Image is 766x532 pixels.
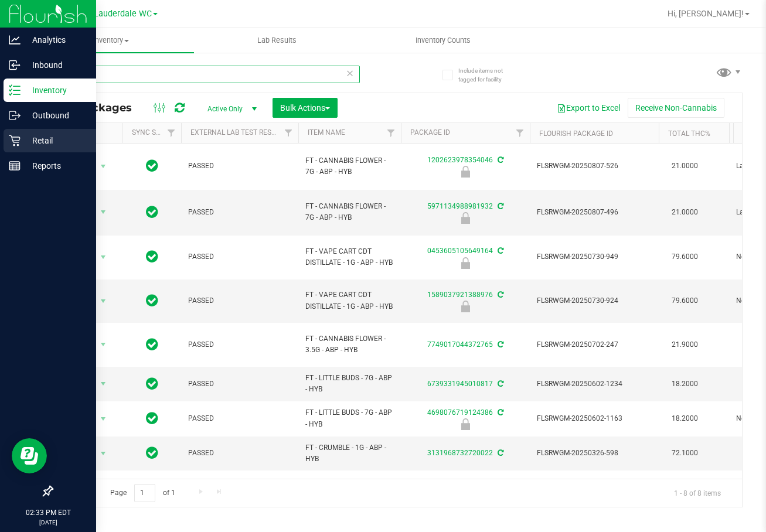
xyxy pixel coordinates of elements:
[628,98,724,118] button: Receive Non-Cannabis
[305,201,394,223] span: FT - CANNABIS FLOWER - 7G - ABP - HYB
[496,380,503,388] span: Sync from Compliance System
[305,246,394,268] span: FT - VAPE CART CDT DISTILLATE - 1G - ABP - HYB
[427,247,493,255] a: 0453605105649164
[28,28,194,53] a: Inventory
[666,248,704,265] span: 79.6000
[549,98,628,118] button: Export to Excel
[146,158,158,174] span: In Sync
[510,123,530,143] a: Filter
[188,413,291,424] span: PASSED
[132,128,177,137] a: Sync Status
[273,98,338,118] button: Bulk Actions
[21,159,91,173] p: Reports
[496,340,503,349] span: Sync from Compliance System
[146,336,158,353] span: In Sync
[5,507,91,518] p: 02:33 PM EDT
[5,518,91,527] p: [DATE]
[146,248,158,265] span: In Sync
[81,9,152,19] span: Ft. Lauderdale WC
[496,408,503,417] span: Sync from Compliance System
[400,35,486,46] span: Inventory Counts
[537,378,652,390] span: FLSRWGM-20250602-1234
[21,33,91,47] p: Analytics
[537,251,652,262] span: FLSRWGM-20250730-949
[100,484,185,502] span: Page of 1
[410,128,450,137] a: Package ID
[305,442,394,465] span: FT - CRUMBLE - 1G - ABP - HYB
[188,207,291,218] span: PASSED
[9,110,21,121] inline-svg: Outbound
[665,484,730,502] span: 1 - 8 of 8 items
[96,293,111,309] span: select
[28,35,194,46] span: Inventory
[96,158,111,175] span: select
[52,66,360,83] input: Search Package ID, Item Name, SKU, Lot or Part Number...
[96,376,111,392] span: select
[537,161,652,172] span: FLSRWGM-20250807-526
[666,204,704,221] span: 21.0000
[666,158,704,175] span: 21.0000
[496,202,503,210] span: Sync from Compliance System
[96,411,111,427] span: select
[427,449,493,457] a: 3131968732720022
[21,134,91,148] p: Retail
[305,289,394,312] span: FT - VAPE CART CDT DISTILLATE - 1G - ABP - HYB
[346,66,354,81] span: Clear
[241,35,312,46] span: Lab Results
[188,161,291,172] span: PASSED
[539,129,613,138] a: Flourish Package ID
[305,333,394,356] span: FT - CANNABIS FLOWER - 3.5G - ABP - HYB
[146,376,158,392] span: In Sync
[537,207,652,218] span: FLSRWGM-20250807-496
[96,445,111,462] span: select
[496,156,503,164] span: Sync from Compliance System
[537,295,652,306] span: FLSRWGM-20250730-924
[188,448,291,459] span: PASSED
[280,103,330,112] span: Bulk Actions
[666,292,704,309] span: 79.6000
[399,301,532,312] div: Newly Received
[188,251,291,262] span: PASSED
[427,202,493,210] a: 5971134988981932
[537,413,652,424] span: FLSRWGM-20250602-1163
[305,155,394,178] span: FT - CANNABIS FLOWER - 7G - ABP - HYB
[9,135,21,146] inline-svg: Retail
[458,66,517,84] span: Include items not tagged for facility
[9,84,21,96] inline-svg: Inventory
[668,129,710,138] a: Total THC%
[308,128,345,137] a: Item Name
[21,58,91,72] p: Inbound
[279,123,298,143] a: Filter
[427,380,493,388] a: 6739331945010817
[666,376,704,393] span: 18.2000
[427,340,493,349] a: 7749017044372765
[360,28,526,53] a: Inventory Counts
[21,108,91,122] p: Outbound
[666,336,704,353] span: 21.9000
[9,160,21,172] inline-svg: Reports
[162,123,181,143] a: Filter
[9,59,21,71] inline-svg: Inbound
[21,83,91,97] p: Inventory
[666,445,704,462] span: 72.1000
[305,373,394,395] span: FT - LITTLE BUDS - 7G - ABP - HYB
[96,249,111,265] span: select
[188,378,291,390] span: PASSED
[496,291,503,299] span: Sync from Compliance System
[668,9,744,18] span: Hi, [PERSON_NAME]!
[12,438,47,473] iframe: Resource center
[537,448,652,459] span: FLSRWGM-20250326-598
[382,123,401,143] a: Filter
[496,247,503,255] span: Sync from Compliance System
[61,101,144,114] span: All Packages
[399,166,532,178] div: Launch Hold
[427,291,493,299] a: 1589037921388976
[146,204,158,220] span: In Sync
[399,257,532,269] div: Newly Received
[96,336,111,353] span: select
[146,292,158,309] span: In Sync
[194,28,360,53] a: Lab Results
[9,34,21,46] inline-svg: Analytics
[427,156,493,164] a: 1202623978354046
[96,204,111,220] span: select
